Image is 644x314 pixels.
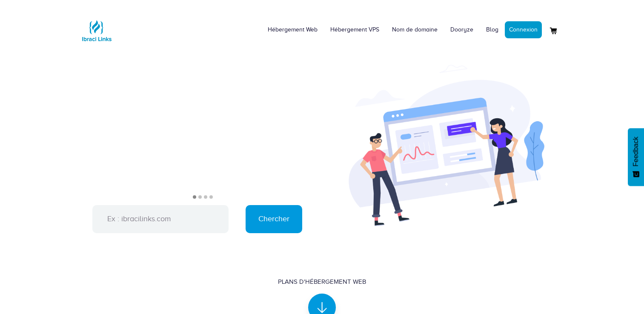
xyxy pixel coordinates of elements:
[480,17,505,43] a: Blog
[278,277,366,314] a: Plans d'hébergement Web
[278,277,366,286] div: Plans d'hébergement Web
[628,128,644,186] button: Feedback - Afficher l’enquête
[632,137,640,166] span: Feedback
[386,17,444,43] a: Nom de domaine
[80,6,114,48] a: Logo Ibraci Links
[505,21,542,38] a: Connexion
[246,205,302,233] input: Chercher
[444,17,480,43] a: Dooryze
[261,17,324,43] a: Hébergement Web
[324,17,386,43] a: Hébergement VPS
[80,14,114,48] img: Logo Ibraci Links
[92,205,229,233] input: Ex : ibracilinks.com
